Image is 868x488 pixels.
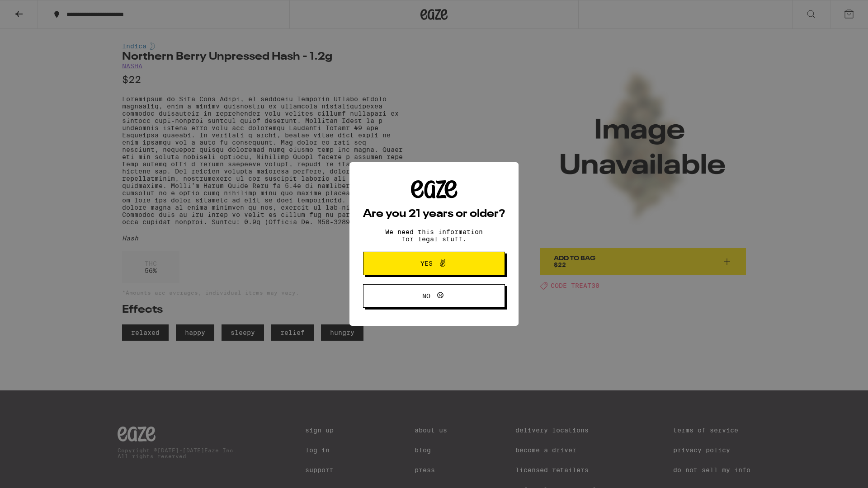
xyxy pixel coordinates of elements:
p: We need this information for legal stuff. [377,228,491,243]
h2: Are you 21 years or older? [363,209,505,220]
iframe: Opens a widget where you can find more information [811,461,859,483]
button: Yes [363,252,505,275]
span: Yes [420,260,433,267]
span: No [422,293,430,299]
button: No [363,284,505,308]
